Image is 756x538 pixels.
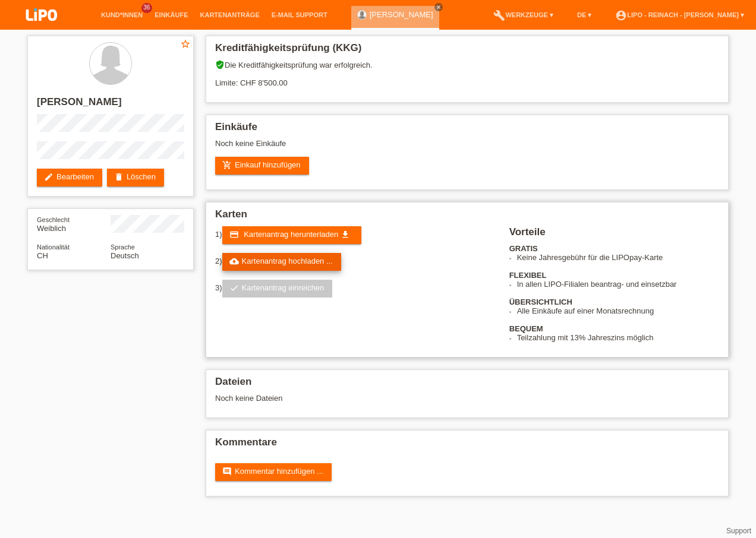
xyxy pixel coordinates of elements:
[114,172,124,182] i: delete
[37,216,70,223] span: Geschlecht
[215,121,719,139] h2: Einkäufe
[517,333,719,342] li: Teilzahlung mit 13% Jahreszins möglich
[215,463,332,481] a: commentKommentar hinzufügen ...
[229,283,239,293] i: check
[222,253,341,271] a: cloud_uploadKartenantrag hochladen ...
[111,243,135,251] span: Sprache
[222,280,333,298] a: checkKartenantrag einreichen
[222,467,232,476] i: comment
[517,306,719,315] li: Alle Einkäufe auf einer Monatsrechnung
[215,157,309,175] a: add_shopping_cartEinkauf hinzufügen
[215,376,719,394] h2: Dateien
[436,4,442,10] i: close
[37,251,48,260] span: Schweiz
[615,10,627,21] i: account_circle
[222,160,232,170] i: add_shopping_cart
[107,169,164,186] a: deleteLöschen
[509,244,538,253] b: GRATIS
[726,527,751,535] a: Support
[37,215,111,233] div: Weiblich
[215,253,494,271] div: 2)
[229,230,239,239] i: credit_card
[509,271,547,280] b: FLEXIBEL
[215,42,719,60] h2: Kreditfähigkeitsprüfung (KKG)
[609,11,750,18] a: account_circleLIPO - Reinach - [PERSON_NAME] ▾
[215,280,494,298] div: 3)
[517,280,719,289] li: In allen LIPO-Filialen beantrag- und einsetzbar
[149,11,194,18] a: Einkäufe
[370,10,433,19] a: [PERSON_NAME]
[229,257,239,266] i: cloud_upload
[180,39,191,49] i: star_border
[493,10,505,21] i: build
[215,394,578,403] div: Noch keine Dateien
[44,172,53,182] i: edit
[571,11,597,18] a: DE ▾
[215,436,719,454] h2: Kommentare
[215,226,494,244] div: 1)
[341,230,350,239] i: get_app
[95,11,149,18] a: Kund*innen
[194,11,266,18] a: Kartenanträge
[434,3,443,11] a: close
[509,226,719,244] h2: Vorteile
[215,139,719,157] div: Noch keine Einkäufe
[517,253,719,262] li: Keine Jahresgebühr für die LIPOpay-Karte
[215,60,225,69] i: verified_user
[215,60,719,96] div: Die Kreditfähigkeitsprüfung war erfolgreich. Limite: CHF 8'500.00
[222,226,361,244] a: credit_card Kartenantrag herunterladen get_app
[509,324,543,333] b: BEQUEM
[141,3,152,13] span: 36
[37,169,102,186] a: editBearbeiten
[244,230,338,239] span: Kartenantrag herunterladen
[215,208,719,226] h2: Karten
[12,24,71,33] a: LIPO pay
[487,11,559,18] a: buildWerkzeuge ▾
[509,298,572,306] b: ÜBERSICHTLICH
[37,96,184,114] h2: [PERSON_NAME]
[111,251,139,260] span: Deutsch
[37,243,70,251] span: Nationalität
[180,39,191,51] a: star_border
[266,11,333,18] a: E-Mail Support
